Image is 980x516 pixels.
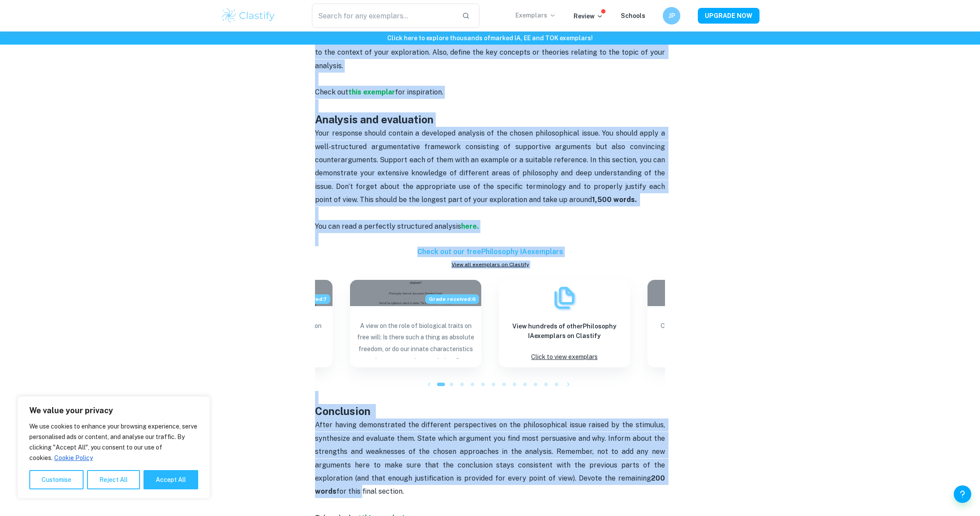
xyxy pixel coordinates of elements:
a: Blog exemplar: A view on the role of biological traits Grade received:6A view on the role of biol... [350,280,481,367]
button: UPGRADE NOW [698,8,759,24]
button: JP [663,7,680,24]
strong: Analysis and evaluation [315,113,434,126]
span: Check out [315,88,348,96]
a: Schools [621,12,645,19]
span: After having demonstrated the different perspectives on the philosophical issue raised by the sti... [315,421,667,495]
span: You can read a perfectly structured analysis [315,222,461,230]
p: We use cookies to enhance your browsing experience, serve personalised ads or content, and analys... [29,421,198,463]
button: Accept All [143,470,198,489]
strong: 1,500 words. [592,195,637,204]
a: View all exemplars on Clastify [315,261,665,268]
a: Cookie Policy [54,454,93,462]
p: We value your privacy [29,405,198,416]
span: Begin your essay with around of introduction. Present the subject of your exploration, clearly id... [315,8,667,70]
div: We value your privacy [17,396,210,499]
button: Reject All [87,470,140,489]
button: Customise [29,470,84,489]
span: Your response should contain a developed analysis of the chosen philosophical issue. You should a... [315,129,667,204]
img: Exemplars [551,285,577,311]
span: for inspiration. [395,88,443,96]
h6: Click here to explore thousands of marked IA, EE and TOK exemplars ! [2,33,978,43]
span: Grade received: 6 [425,294,479,304]
a: ExemplarsView hundreds of otherPhilosophy IAexemplars on ClastifyClick to view exemplars [499,280,630,367]
p: A view on the role of biological traits on free will: Is there such a thing as absolute freedom, ... [357,320,474,359]
button: Help and Feedback [954,485,971,503]
strong: Conclusion [315,405,371,417]
h6: View hundreds of other Philosophy IA exemplars on Clastify [506,321,623,341]
h6: JP [667,11,677,21]
p: Exemplars [515,10,556,20]
img: Clastify logo [220,7,276,24]
a: Blog exemplar: Could a machine ever be considered a perCould a machine ever be considered a person? [647,280,779,367]
h6: Check out our free Philosophy IA exemplars [315,247,665,257]
a: here. [461,222,479,230]
p: Review [574,11,603,21]
input: Search for any exemplars... [312,3,455,28]
a: this exemplar [348,88,395,96]
p: Could a machine ever be considered a person? [654,320,772,359]
p: Click to view exemplars [531,351,598,363]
